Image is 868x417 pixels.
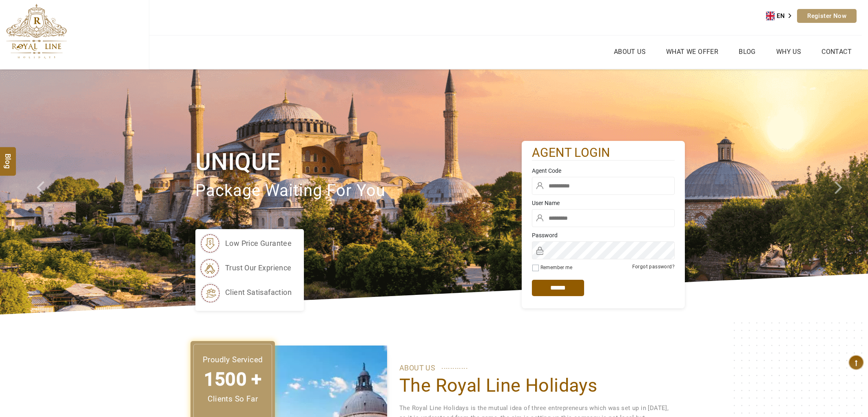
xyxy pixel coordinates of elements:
a: EN [766,10,797,22]
label: Agent Code [532,167,675,175]
a: About Us [612,46,648,58]
li: client satisafaction [199,282,292,303]
a: Check next image [825,69,868,314]
div: Language [766,10,797,22]
h1: The Royal Line Holidays [399,374,673,397]
li: trust our exprience [199,258,292,278]
p: package waiting for you [195,177,522,205]
label: Remember me [540,265,572,270]
label: Password [532,231,675,239]
a: What we Offer [664,46,720,58]
img: The Royal Line Holidays [6,4,67,59]
a: Blog [737,46,758,58]
h1: Unique [195,147,522,177]
span: Blog [3,154,13,161]
p: ABOUT US [399,362,673,374]
span: ............ [441,360,468,372]
a: Forgot password? [632,264,675,270]
a: Register Now [797,9,857,23]
a: Contact [819,46,854,58]
a: Check next prev [26,69,69,314]
h2: agent login [532,145,675,161]
aside: Language selected: English [766,10,797,22]
li: low price gurantee [199,233,292,254]
a: Why Us [774,46,803,58]
label: User Name [532,199,675,207]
